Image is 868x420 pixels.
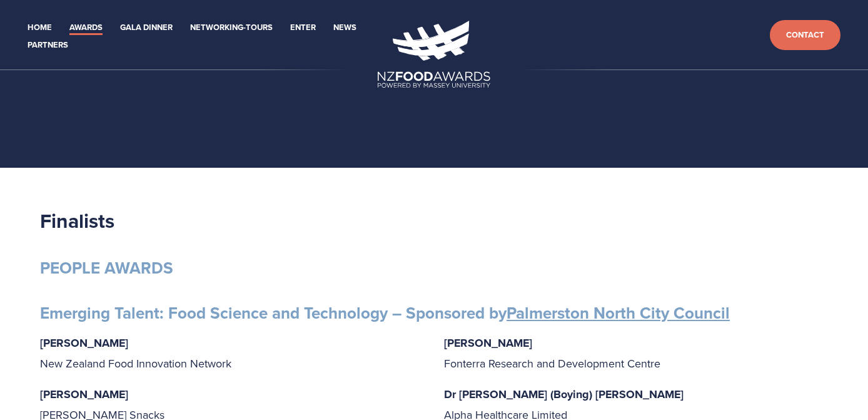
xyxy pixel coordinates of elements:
[40,256,173,280] strong: PEOPLE AWARDS
[28,38,68,53] a: Partners
[40,333,424,373] p: New Zealand Food Innovation Network
[40,386,128,402] strong: [PERSON_NAME]
[40,301,730,325] strong: Emerging Talent: Food Science and Technology – Sponsored by
[28,21,52,35] a: Home
[507,301,730,325] a: Palmerston North City Council
[120,21,173,35] a: Gala Dinner
[444,335,532,351] strong: [PERSON_NAME]
[444,333,828,373] p: Fonterra Research and Development Centre
[444,386,684,402] strong: Dr [PERSON_NAME] (Boying) [PERSON_NAME]
[290,21,316,35] a: Enter
[333,21,356,35] a: News
[40,335,128,351] strong: [PERSON_NAME]
[69,21,103,35] a: Awards
[40,206,114,235] strong: Finalists
[190,21,273,35] a: Networking-Tours
[770,20,840,51] a: Contact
